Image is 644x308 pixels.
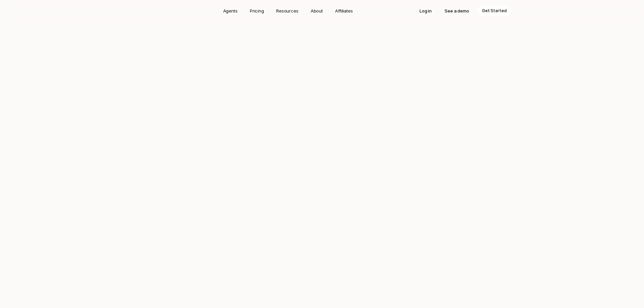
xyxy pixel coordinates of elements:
p: Get Started [287,95,313,102]
a: Affiliates [331,5,357,16]
a: See a demo [440,5,474,16]
p: AI Agents to automate the for . From trade intelligence, demand forecasting, lead generation, lea... [228,39,417,83]
h1: AI Agents for Supply Chain Managers [173,12,471,31]
a: Agents [219,5,242,16]
a: Watch Demo [324,93,363,105]
p: Resources [276,7,299,14]
a: Get Started [477,5,511,16]
p: Log in [420,7,432,14]
p: See a demo [445,7,469,14]
p: Get Started [482,7,507,14]
p: Agents [223,7,238,14]
p: Affiliates [335,7,353,14]
a: Resources [272,5,303,16]
a: Pricing [246,5,268,16]
a: Log in [415,5,436,16]
a: About [307,5,327,16]
p: About [311,7,323,14]
a: Get Started [281,93,319,105]
p: Pricing [250,7,264,14]
strong: Manufacturers & Commodity traders [264,49,371,56]
p: Watch Demo [330,95,357,102]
